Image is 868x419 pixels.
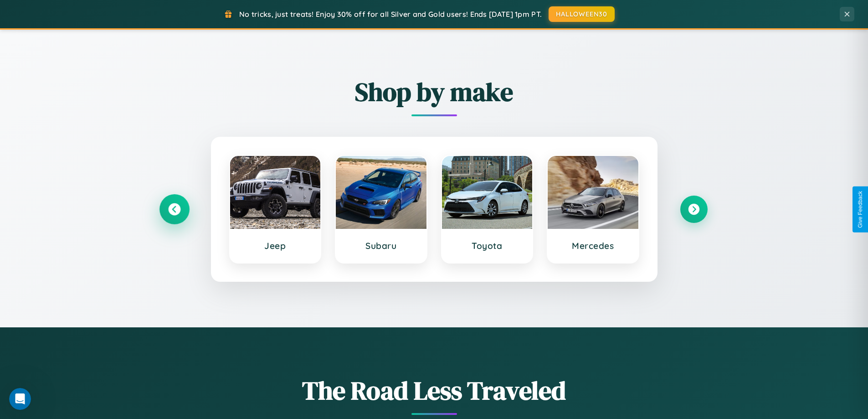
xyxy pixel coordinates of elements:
[239,10,542,19] span: No tricks, just treats! Enjoy 30% off for all Silver and Gold users! Ends [DATE] 1pm PT.
[161,74,708,109] h2: Shop by make
[549,6,615,22] button: HALLOWEEN30
[451,240,524,251] h3: Toyota
[345,240,417,251] h3: Subaru
[557,240,629,251] h3: Mercedes
[9,388,31,410] iframe: Intercom live chat
[161,373,708,408] h1: The Road Less Traveled
[857,191,863,228] div: Give Feedback
[239,240,312,251] h3: Jeep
